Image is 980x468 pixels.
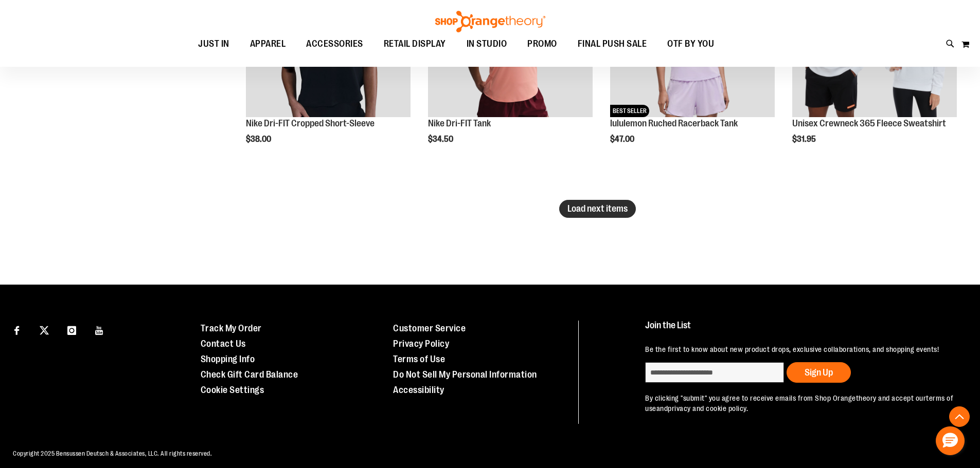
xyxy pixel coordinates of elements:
[384,32,446,55] span: RETAIL DISPLAY
[792,118,946,128] a: Unisex Crewneck 365 Fleece Sweatshirt
[567,203,628,214] span: Load next items
[657,32,724,56] a: OTF BY YOU
[428,135,455,144] span: $34.50
[240,32,296,55] a: APPAREL
[246,135,273,144] span: $38.00
[645,344,956,354] p: Be the first to know about new product drops, exclusive collaborations, and shopping events!
[393,385,444,395] a: Accessibility
[792,135,817,144] span: $31.95
[201,369,298,380] a: Check Gift Card Balance
[35,321,54,339] a: Visit our X page
[610,105,649,117] span: BEST SELLER
[198,32,229,55] span: JUST IN
[201,354,255,364] a: Shopping Info
[668,404,748,413] a: privacy and cookie policy.
[567,32,657,56] a: FINAL PUSH SALE
[40,326,49,335] img: Twitter
[517,32,567,56] a: PROMO
[373,32,456,56] a: RETAIL DISPLAY
[201,385,264,395] a: Cookie Settings
[63,321,81,339] a: Visit our Instagram page
[645,321,956,340] h4: Join the List
[805,367,833,378] span: Sign Up
[393,339,449,349] a: Privacy Policy
[13,450,212,457] span: Copyright 2025 Bensussen Deutsch & Associates, LLC. All rights reserved.
[8,321,26,339] a: Visit our Facebook page
[456,32,518,56] a: IN STUDIO
[949,406,970,427] button: Back To Top
[393,369,537,380] a: Do Not Sell My Personal Information
[201,323,262,333] a: Track My Order
[667,32,714,55] span: OTF BY YOU
[467,32,507,55] span: IN STUDIO
[578,32,647,55] span: FINAL PUSH SALE
[188,32,240,56] a: JUST IN
[393,323,466,333] a: Customer Service
[559,200,636,218] button: Load next items
[434,11,547,32] img: Shop Orangetheory
[610,118,738,128] a: lululemon Ruched Racerback Tank
[645,393,956,414] p: By clicking "submit" you agree to receive emails from Shop Orangetheory and accept our and
[306,32,363,55] span: ACCESSORIES
[428,118,491,128] a: Nike Dri-FIT Tank
[527,32,557,55] span: PROMO
[246,118,375,128] a: Nike Dri-FIT Cropped Short-Sleeve
[936,426,965,455] button: Hello, have a question? Let’s chat.
[610,135,636,144] span: $47.00
[250,32,286,55] span: APPAREL
[393,354,445,364] a: Terms of Use
[787,362,851,383] button: Sign Up
[296,32,373,56] a: ACCESSORIES
[645,362,784,383] input: enter email
[91,321,109,339] a: Visit our Youtube page
[201,339,246,349] a: Contact Us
